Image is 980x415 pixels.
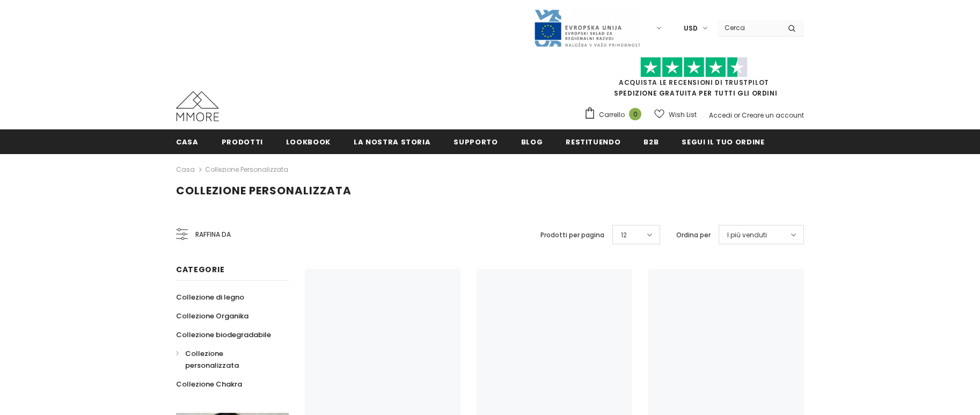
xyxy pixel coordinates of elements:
a: Collezione biodegradabile [176,325,271,344]
a: B2B [643,129,659,154]
span: Segui il tuo ordine [682,137,764,147]
img: Javni Razpis [533,9,641,48]
span: La nostra storia [354,137,430,147]
span: Prodotti [222,137,263,147]
label: Ordina per [676,230,711,241]
a: Collezione Organika [176,307,248,325]
span: Carrello [599,110,625,120]
span: Restituendo [566,137,620,147]
a: Wish List [654,105,697,124]
span: B2B [643,137,659,147]
a: Segui il tuo ordine [682,129,764,154]
span: or [734,111,740,120]
span: SPEDIZIONE GRATUITA PER TUTTI GLI ORDINI [584,62,804,98]
span: Lookbook [286,137,331,147]
span: 0 [629,108,641,120]
a: Prodotti [222,129,263,154]
a: Accedi [709,111,732,120]
span: Collezione Organika [176,311,248,321]
span: Collezione personalizzata [176,183,352,198]
a: Restituendo [566,129,620,154]
span: supporto [454,137,498,147]
span: Wish List [669,110,697,120]
span: USD [684,23,698,34]
a: Casa [176,163,195,176]
span: Collezione personalizzata [185,348,239,370]
a: Javni Razpis [533,23,641,32]
a: Collezione Chakra [176,375,242,394]
span: Categorie [176,264,224,275]
a: Creare un account [742,111,804,120]
a: Collezione personalizzata [176,344,277,375]
a: Lookbook [286,129,331,154]
a: La nostra storia [354,129,430,154]
a: Carrello 0 [584,107,647,123]
a: Casa [176,129,199,154]
input: Search Site [718,20,780,35]
span: Casa [176,137,199,147]
img: Casi MMORE [176,91,219,121]
a: supporto [454,129,498,154]
label: Prodotti per pagina [540,230,604,241]
a: Blog [521,129,543,154]
span: Collezione Chakra [176,379,242,389]
img: Fidati di Pilot Stars [640,57,748,78]
a: Acquista le recensioni di TrustPilot [619,78,769,87]
span: I più venduti [727,230,767,241]
span: Raffina da [195,229,231,241]
a: Collezione di legno [176,288,244,307]
span: Blog [521,137,543,147]
span: 12 [621,230,627,241]
a: Collezione personalizzata [205,165,288,174]
span: Collezione biodegradabile [176,330,271,340]
span: Collezione di legno [176,292,244,302]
